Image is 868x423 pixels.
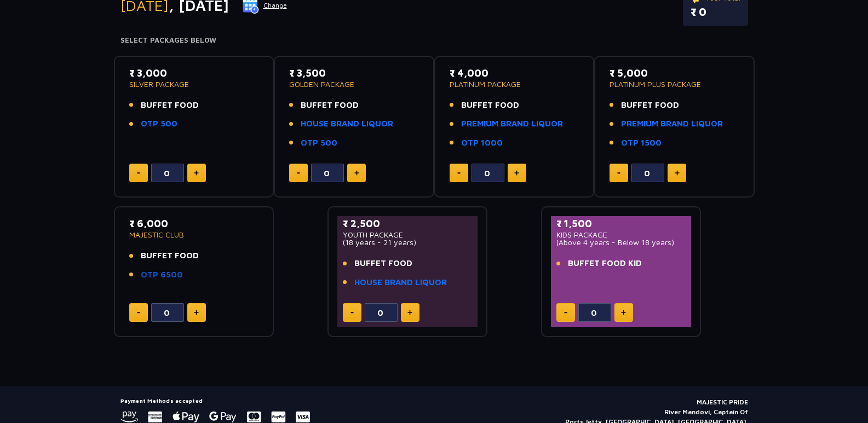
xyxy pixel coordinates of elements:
[137,172,140,174] img: minus
[564,312,567,314] img: minus
[301,99,359,112] span: BUFFET FOOD
[621,310,626,315] img: plus
[301,118,393,130] a: HOUSE BRAND LIQUOR
[556,216,686,231] p: ₹ 1,500
[354,170,359,176] img: plus
[461,118,563,130] a: PREMIUM BRAND LIQUOR
[141,269,183,281] a: OTP 6500
[354,257,412,270] span: BUFFET FOOD
[556,239,686,246] p: (Above 4 years - Below 18 years)
[675,170,680,176] img: plus
[141,99,199,112] span: BUFFET FOOD
[129,66,259,80] p: ₹ 3,000
[343,239,473,246] p: (18 years - 21 years)
[621,118,723,130] a: PREMIUM BRAND LIQUOR
[450,80,579,88] p: PLATINUM PACKAGE
[289,80,419,88] p: GOLDEN PACKAGE
[568,257,642,270] span: BUFFET FOOD KID
[610,66,739,80] p: ₹ 5,000
[354,276,447,289] a: HOUSE BRAND LIQUOR
[141,118,177,130] a: OTP 500
[194,170,199,176] img: plus
[129,231,259,239] p: MAJESTIC CLUB
[120,397,310,404] h5: Payment Methods accepted
[343,231,473,239] p: YOUTH PACKAGE
[301,137,337,149] a: OTP 500
[461,137,503,149] a: OTP 1000
[457,172,461,174] img: minus
[461,99,519,112] span: BUFFET FOOD
[691,4,740,20] p: ₹ 0
[129,80,259,88] p: SILVER PACKAGE
[556,231,686,239] p: KIDS PACKAGE
[450,66,579,80] p: ₹ 4,000
[514,170,519,176] img: plus
[194,310,199,315] img: plus
[350,312,354,314] img: minus
[289,66,419,80] p: ₹ 3,500
[137,312,140,314] img: minus
[141,250,199,262] span: BUFFET FOOD
[621,137,662,149] a: OTP 1500
[407,310,412,315] img: plus
[129,216,259,231] p: ₹ 6,000
[621,99,679,112] span: BUFFET FOOD
[610,80,739,88] p: PLATINUM PLUS PACKAGE
[617,172,620,174] img: minus
[343,216,473,231] p: ₹ 2,500
[297,172,300,174] img: minus
[120,36,748,45] h4: Select Packages Below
